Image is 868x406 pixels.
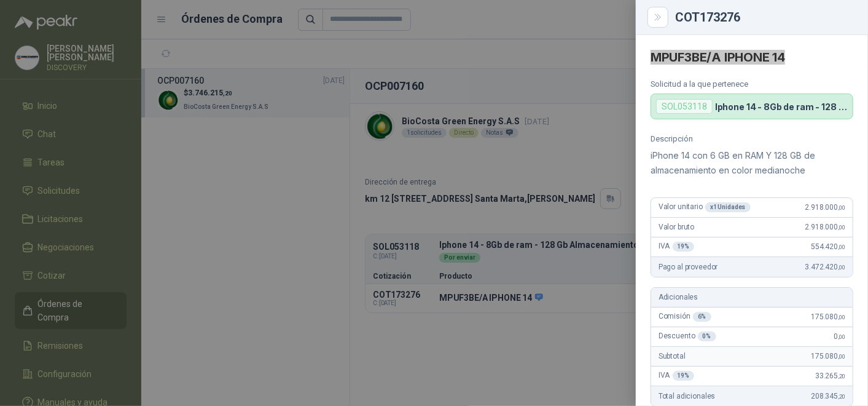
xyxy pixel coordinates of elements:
[673,242,695,252] div: 19 %
[651,148,853,178] p: iPhone 14 con 6 GB en RAM Y 128 GB de almacenamiento en color medianoche
[805,223,845,231] span: 2.918.000
[659,242,694,252] span: IVA
[838,244,845,250] span: ,00
[651,288,853,308] div: Adicionales
[659,202,751,212] span: Valor unitario
[811,352,845,360] span: 175.080
[834,332,845,341] span: 0
[838,373,845,380] span: ,20
[656,99,713,114] div: SOL053118
[651,10,665,25] button: Close
[811,392,845,400] span: 208.345
[838,264,845,271] span: ,00
[651,79,853,89] p: Solicitud a la que pertenece
[805,263,845,271] span: 3.472.420
[659,312,711,322] span: Comisión
[838,333,845,340] span: ,00
[659,223,694,231] span: Valor bruto
[715,101,848,112] p: Iphone 14 - 8Gb de ram - 128 Gb Almacenamiento
[673,371,695,381] div: 19 %
[659,371,694,381] span: IVA
[693,312,711,322] div: 6 %
[838,204,845,211] span: ,00
[838,224,845,231] span: ,00
[659,332,716,341] span: Descuento
[805,203,845,212] span: 2.918.000
[811,312,845,321] span: 175.080
[811,242,845,251] span: 554.420
[675,11,853,23] div: COT173276
[659,263,718,271] span: Pago al proveedor
[705,202,751,212] div: x 1 Unidades
[838,393,845,400] span: ,20
[659,352,686,360] span: Subtotal
[815,372,845,380] span: 33.265
[651,386,853,406] div: Total adicionales
[651,134,853,143] p: Descripción
[838,353,845,360] span: ,00
[651,50,853,65] h4: MPUF3BE/A IPHONE 14
[698,332,716,341] div: 0 %
[838,314,845,320] span: ,00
